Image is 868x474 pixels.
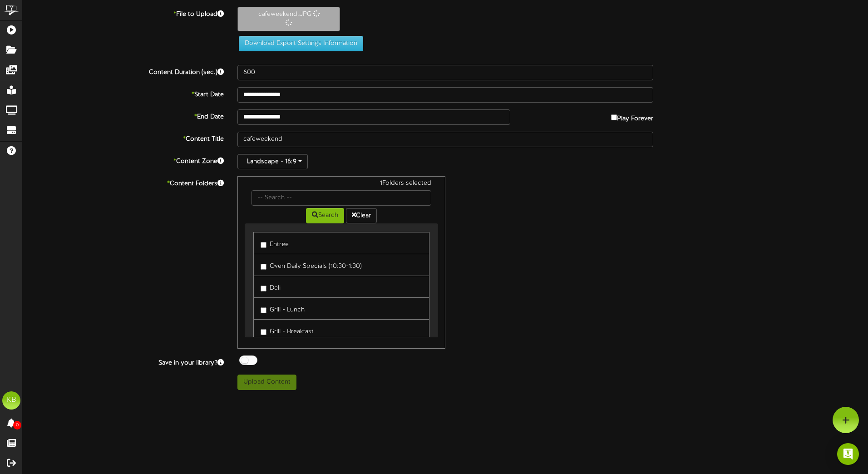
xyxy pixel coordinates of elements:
input: Grill - Lunch [261,307,266,313]
div: KB [2,391,20,410]
button: Search [306,208,344,223]
label: Content Folders [16,176,231,188]
label: Entree [261,237,289,249]
label: File to Upload [16,7,231,19]
button: Download Export Settings Information [239,36,363,51]
label: Oven Daily Specials (10:30-1:30) [261,259,362,271]
div: Open Intercom Messenger [837,443,859,465]
input: Grill - Breakfast [261,329,266,335]
label: Content Duration (sec.) [16,65,231,77]
label: End Date [16,109,231,122]
div: 1 Folders selected [245,179,438,190]
input: -- Search -- [252,190,431,206]
input: Oven Daily Specials (10:30-1:30) [261,264,266,270]
label: Content Zone [16,154,231,166]
label: Save in your library? [16,355,231,368]
input: Title of this Content [237,132,653,147]
button: Clear [346,208,377,223]
label: Start Date [16,87,231,99]
input: Play Forever [611,114,617,120]
span: 0 [13,421,21,430]
label: Grill - Lunch [261,302,305,315]
button: Upload Content [237,375,296,390]
label: Content Title [16,132,231,144]
label: Grill - Breakfast [261,324,314,336]
input: Deli [261,286,266,291]
label: Play Forever [611,109,653,123]
a: Download Export Settings Information [234,40,363,47]
button: Landscape - 16:9 [237,154,308,169]
input: Entree [261,242,266,248]
label: Deli [261,281,281,293]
